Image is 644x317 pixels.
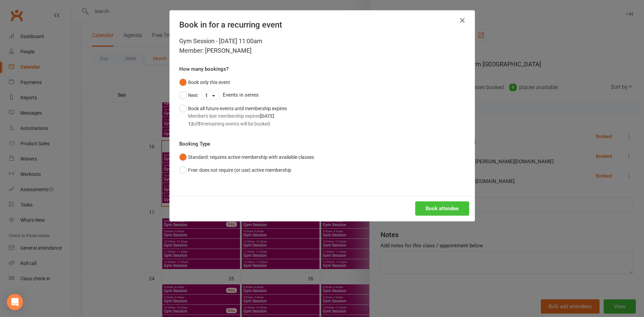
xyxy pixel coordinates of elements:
label: Booking Type [179,140,210,148]
strong: 51 [198,121,203,127]
div: Events in series [179,89,465,102]
div: Gym Session - [DATE] 11:00am Member: [PERSON_NAME] [179,36,465,55]
button: Standard: requires active membership with available classes [179,151,314,164]
button: Book only this event [179,76,230,89]
button: Book all future events until membership expiresMember's last membership expires[DATE]12of51remain... [179,102,287,130]
label: How many bookings? [179,65,228,73]
strong: 12 [188,121,194,127]
button: Book attendee [415,201,469,216]
div: Member's last membership expires [188,112,287,120]
div: Book all future events until membership expires [188,105,287,128]
strong: [DATE] [260,113,274,119]
button: Free: does not require (or use) active membership [179,164,291,177]
div: Open Intercom Messenger [7,294,23,310]
div: of remaining events will be booked. [188,120,287,128]
button: Next [179,89,198,102]
button: Close [457,15,468,26]
h4: Book in for a recurring event [179,20,465,30]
